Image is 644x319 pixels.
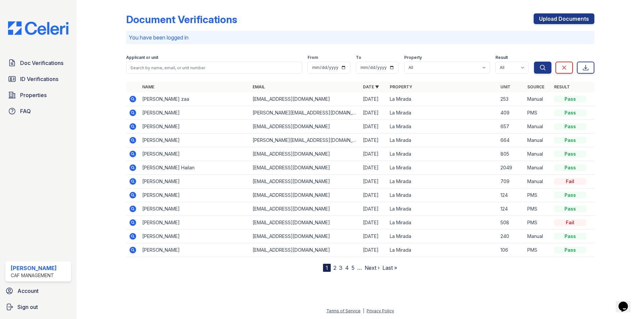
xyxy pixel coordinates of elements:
a: Next › [365,264,380,271]
td: 124 [498,188,525,202]
a: 2 [333,264,336,271]
td: Manual [525,92,551,106]
td: La Mirada [387,92,497,106]
input: Search by name, email, or unit number [126,62,302,74]
a: Result [554,84,570,89]
td: [DATE] [360,106,387,120]
td: [EMAIL_ADDRESS][DOMAIN_NAME] [250,202,360,216]
td: PMS [525,188,551,202]
td: [PERSON_NAME] zaa [140,92,250,106]
td: Manual [525,120,551,134]
a: FAQ [5,104,71,118]
a: 3 [339,264,342,271]
label: Result [495,55,508,60]
td: [EMAIL_ADDRESS][DOMAIN_NAME] [250,92,360,106]
td: [EMAIL_ADDRESS][DOMAIN_NAME] [250,188,360,202]
td: [PERSON_NAME] [140,175,250,188]
td: [DATE] [360,120,387,134]
label: From [308,55,318,60]
a: Terms of Service [326,308,361,313]
td: 664 [498,134,525,147]
span: Account [17,287,39,295]
td: La Mirada [387,188,497,202]
div: CAF Management [11,272,57,279]
td: La Mirada [387,134,497,147]
p: You have been logged in [129,33,592,42]
td: [DATE] [360,230,387,243]
a: Source [527,84,544,89]
td: [PERSON_NAME][EMAIL_ADDRESS][DOMAIN_NAME] [250,106,360,120]
td: La Mirada [387,106,497,120]
td: La Mirada [387,243,497,257]
a: Doc Verifications [5,56,71,70]
td: Manual [525,161,551,175]
a: Property [390,84,412,89]
td: PMS [525,216,551,230]
td: PMS [525,202,551,216]
a: 4 [345,264,349,271]
a: Sign out [3,300,74,314]
td: [DATE] [360,175,387,188]
div: Pass [554,151,586,157]
td: 106 [498,243,525,257]
td: 240 [498,230,525,243]
td: La Mirada [387,230,497,243]
td: [PERSON_NAME] [140,230,250,243]
td: 409 [498,106,525,120]
a: Upload Documents [534,13,594,24]
td: PMS [525,106,551,120]
td: 253 [498,92,525,106]
div: Fail [554,178,586,185]
td: La Mirada [387,161,497,175]
div: Pass [554,247,586,253]
td: 657 [498,120,525,134]
div: Document Verifications [126,13,237,25]
td: 805 [498,147,525,161]
td: Manual [525,134,551,147]
td: 124 [498,202,525,216]
div: Fail [554,219,586,226]
div: | [363,308,364,313]
td: Manual [525,147,551,161]
a: Account [3,284,74,298]
td: [DATE] [360,243,387,257]
td: 709 [498,175,525,188]
td: 508 [498,216,525,230]
td: [PERSON_NAME] [140,120,250,134]
td: [EMAIL_ADDRESS][DOMAIN_NAME] [250,161,360,175]
td: La Mirada [387,202,497,216]
td: PMS [525,243,551,257]
td: [DATE] [360,92,387,106]
td: [DATE] [360,202,387,216]
span: Sign out [17,303,38,311]
td: Manual [525,175,551,188]
label: Property [404,55,422,60]
td: [EMAIL_ADDRESS][DOMAIN_NAME] [250,243,360,257]
a: Last » [382,264,397,271]
td: [PERSON_NAME] [140,243,250,257]
td: [PERSON_NAME] Hailan [140,161,250,175]
td: [PERSON_NAME] [140,202,250,216]
td: [PERSON_NAME] [140,106,250,120]
span: … [357,264,362,272]
a: Name [142,84,154,89]
label: To [356,55,361,60]
div: Pass [554,164,586,171]
label: Applicant or unit [126,55,158,60]
td: [DATE] [360,147,387,161]
td: La Mirada [387,147,497,161]
a: Privacy Policy [367,308,394,313]
td: [PERSON_NAME] [140,188,250,202]
a: Properties [5,88,71,102]
div: Pass [554,233,586,240]
td: [EMAIL_ADDRESS][DOMAIN_NAME] [250,175,360,188]
td: [DATE] [360,216,387,230]
div: Pass [554,206,586,212]
div: 1 [323,264,331,272]
td: 2049 [498,161,525,175]
iframe: chat widget [616,292,637,312]
td: [DATE] [360,161,387,175]
span: Properties [20,91,47,99]
td: Manual [525,230,551,243]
